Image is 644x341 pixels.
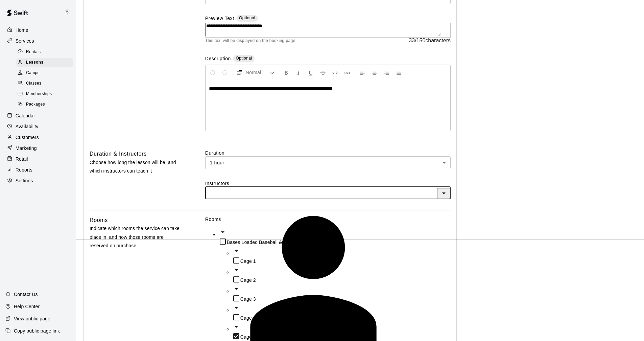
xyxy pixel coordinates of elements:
p: Marketing [16,145,37,152]
p: Settings [16,177,33,184]
p: Choose how long the lesson will be, and which instructors can teach it [90,158,184,175]
div: Classes [16,79,73,88]
button: Undo [207,66,218,78]
img: Keith Brooks [63,8,71,16]
button: Justify Align [393,66,405,78]
a: Services [5,36,71,46]
a: Memberships [16,89,76,99]
div: Lessons [16,58,73,67]
a: Rentals [16,47,76,57]
button: Format Underline [305,66,316,78]
p: Copy public page link [14,327,60,334]
a: Lessons [16,57,76,68]
span: Optional [239,16,255,20]
button: Insert Link [341,66,353,78]
p: Calendar [16,112,35,119]
a: Calendar [5,111,71,121]
button: Center Align [369,66,380,78]
a: Camps [16,68,76,78]
div: Memberships [16,89,73,99]
span: Memberships [26,91,52,97]
span: 33 / 150 characters [409,38,451,44]
button: Format Strikethrough [317,66,329,78]
a: Marketing [5,143,71,153]
div: Camps [16,68,73,78]
p: Help Center [14,303,40,310]
p: Reports [16,166,32,173]
span: Normal [246,69,269,76]
span: Optional [236,56,252,61]
p: Services [16,38,34,44]
a: Retail [5,154,71,164]
button: Redo [219,66,231,78]
p: Contact Us [14,291,38,298]
div: Keith Brooks [62,5,76,19]
p: Customers [16,134,39,141]
label: Preview Text [205,15,234,23]
p: Home [16,27,28,33]
h6: Rooms [90,216,108,225]
button: Insert Code [329,66,341,78]
label: Duration [205,150,451,156]
a: Reports [5,165,71,175]
label: Description [205,55,231,63]
span: Camps [26,70,40,76]
button: Left Align [357,66,368,78]
p: Indicate which rooms the service can take place in, and how those rooms are reserved on purchase [90,224,184,250]
p: Retail [16,156,28,162]
span: Packages [26,101,45,108]
button: Formatting Options [234,66,278,78]
a: Settings [5,176,71,186]
button: Right Align [381,66,392,78]
div: Packages [16,100,73,109]
div: 1 hour [205,156,451,169]
a: Availability [5,121,71,132]
p: View public page [14,315,50,322]
span: This text will be displayed on the booking page. [205,38,297,44]
a: Customers [5,132,71,142]
button: Format Italics [293,66,304,78]
a: Home [5,25,71,35]
a: Classes [16,78,76,89]
div: Rentals [16,47,73,57]
button: Format Bold [281,66,292,78]
p: Availability [16,123,39,130]
span: Classes [26,80,41,87]
span: Lessons [26,59,44,66]
a: Packages [16,99,76,110]
span: Rentals [26,49,41,55]
button: Close [437,188,451,199]
h6: Duration & Instructors [90,150,147,158]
